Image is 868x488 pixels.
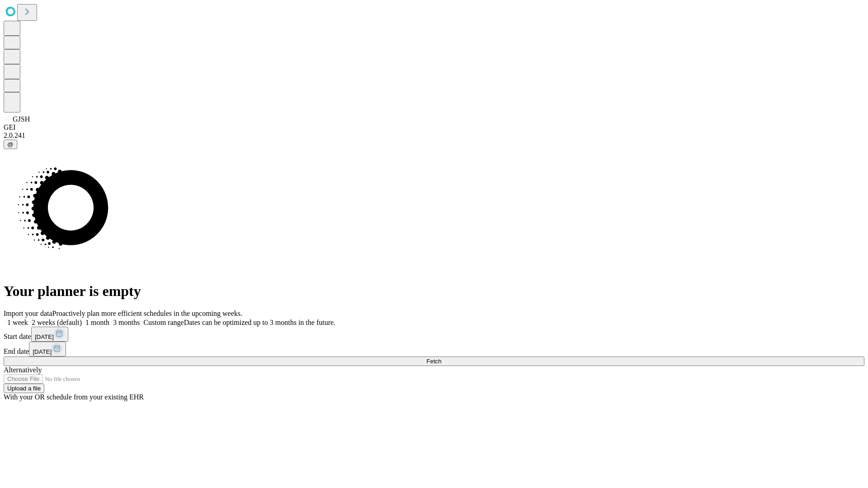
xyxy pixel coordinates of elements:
span: Import your data [4,310,52,317]
span: [DATE] [33,348,52,355]
span: 2 weeks (default) [32,319,82,326]
span: 3 months [113,319,140,326]
button: [DATE] [29,342,66,357]
span: GJSH [13,115,30,123]
span: With your OR schedule from your existing EHR [4,393,144,401]
span: [DATE] [35,333,54,340]
h1: Your planner is empty [4,283,864,300]
span: Custom range [143,319,184,326]
button: @ [4,140,17,149]
div: Start date [4,327,864,342]
span: Fetch [426,358,441,365]
div: GEI [4,123,864,131]
div: End date [4,342,864,357]
span: 1 month [85,319,109,326]
button: [DATE] [31,327,68,342]
div: 2.0.241 [4,131,864,140]
span: Proactively plan more efficient schedules in the upcoming weeks. [52,310,242,317]
button: Upload a file [4,384,44,393]
span: 1 week [7,319,28,326]
span: Dates can be optimized up to 3 months in the future. [184,319,335,326]
span: @ [7,141,14,148]
span: Alternatively [4,366,42,374]
button: Fetch [4,357,864,366]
